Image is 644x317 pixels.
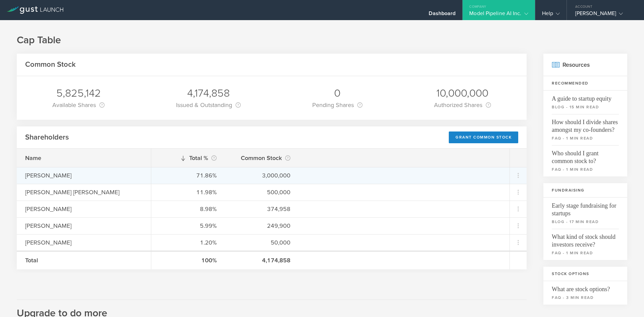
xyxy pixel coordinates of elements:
small: blog - 17 min read [552,219,619,225]
div: Name [25,154,143,162]
div: 1.20% [160,238,217,247]
div: Grant Common Stock [449,131,518,143]
span: What are stock options? [552,281,619,293]
div: Total [25,256,143,265]
div: 249,900 [233,221,290,230]
div: Total % [160,153,217,163]
small: faq - 1 min read [552,135,619,141]
h2: Resources [543,54,627,76]
a: Early stage fundraising for startupsblog - 17 min read [543,198,627,229]
a: What kind of stock should investors receive?faq - 1 min read [543,229,627,260]
div: 0 [312,86,363,100]
small: faq - 1 min read [552,250,619,256]
span: A guide to startup equity [552,91,619,103]
div: 4,174,858 [176,86,241,100]
div: [PERSON_NAME] [25,221,143,230]
div: 8.98% [160,205,217,213]
h2: Common Stock [25,60,76,69]
div: 100% [160,256,217,265]
div: Help [542,10,560,20]
a: A guide to startup equityblog - 15 min read [543,91,627,114]
div: [PERSON_NAME] [25,171,143,180]
div: Dashboard [429,10,455,20]
div: Model Pipeline AI Inc. [469,10,528,20]
h3: Stock Options [543,267,627,281]
span: Who should I grant common stock to? [552,145,619,165]
span: How should I divide shares amongst my co-founders? [552,114,619,134]
div: 3,000,000 [233,171,290,180]
span: What kind of stock should investors receive? [552,229,619,249]
div: 11.98% [160,188,217,197]
a: What are stock options?faq - 3 min read [543,281,627,305]
div: 374,958 [233,205,290,213]
div: Common Stock [233,153,290,163]
h1: Cap Table [17,34,627,47]
small: faq - 1 min read [552,166,619,172]
h3: Recommended [543,76,627,91]
h2: Shareholders [25,133,69,142]
small: blog - 15 min read [552,104,619,110]
div: [PERSON_NAME] [25,205,143,213]
a: Who should I grant common stock to?faq - 1 min read [543,145,627,176]
div: 5,825,142 [52,86,105,100]
span: Early stage fundraising for startups [552,198,619,217]
div: [PERSON_NAME] [25,238,143,247]
h3: Fundraising [543,183,627,198]
div: Pending Shares [312,100,363,110]
div: 50,000 [233,238,290,247]
iframe: Chat Widget [610,285,644,317]
div: [PERSON_NAME] [PERSON_NAME] [25,188,143,197]
a: How should I divide shares amongst my co-founders?faq - 1 min read [543,114,627,145]
div: 5.99% [160,221,217,230]
div: Authorized Shares [434,100,491,110]
small: faq - 3 min read [552,295,619,301]
div: 500,000 [233,188,290,197]
div: Available Shares [52,100,105,110]
div: 10,000,000 [434,86,491,100]
div: Issued & Outstanding [176,100,241,110]
div: 71.86% [160,171,217,180]
div: 4,174,858 [233,256,290,265]
div: [PERSON_NAME] [575,10,632,20]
